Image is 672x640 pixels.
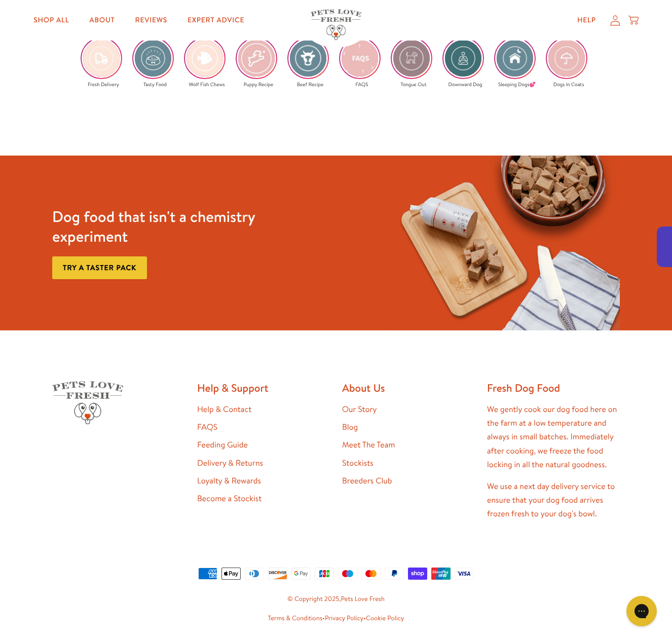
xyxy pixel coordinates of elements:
h2: Fresh Dog Food [487,381,620,395]
a: Our Story [342,404,377,415]
img: 4034_6084782512731327967-4t.jpg [443,39,483,78]
a: Feeding Guide [197,439,248,450]
a: FAQS [197,422,217,433]
strong: Tongue Out [401,81,427,88]
a: Shop All [25,10,77,30]
a: Delivery & Returns [197,458,263,469]
strong: Puppy Recipe [244,81,274,88]
a: Become a Stockist [197,493,262,504]
a: Blog [342,422,358,433]
img: 58314_2810153398668061499-4t.jpg [185,39,225,78]
a: Terms & Conditions [268,614,322,623]
a: Breeders Club [342,475,392,486]
a: Stockists [342,458,374,469]
strong: Fresh Delivery [88,81,119,88]
small: © Copyright 2025, [52,594,620,605]
strong: Dogs In Coats [553,81,584,88]
strong: Wolf Fish Chews [189,81,225,88]
strong: Sleeping Dogs💕 [498,81,536,88]
img: 0015_965318731686421580-4t.jpg [392,39,431,78]
a: Pets Love Fresh [341,594,385,604]
img: 03310_6573765221449598147-4t.jpg [547,39,586,78]
img: 51479_2512492527185327460-4t.jpg [340,39,380,78]
strong: Beef Recipe [297,81,323,88]
strong: FAQS [355,81,368,88]
p: We use a next day delivery service to ensure that your dog food arrives frozen fresh to your dog'... [487,480,620,521]
a: Help & Contact [197,404,251,415]
a: Help [569,10,604,30]
img: 51019_922969244171885795-4t.jpg [288,39,328,78]
a: Reviews [127,10,175,30]
a: Try a taster pack [52,256,147,279]
h2: About Us [342,381,475,395]
img: Pets Love Fresh [52,381,123,424]
img: Fussy [388,156,620,330]
strong: Tasty Food [143,81,167,88]
a: About [81,10,123,30]
p: We gently cook our dog food here on the farm at a low temperature and always in small batches. Im... [487,403,620,472]
h3: Dog food that isn't a chemistry experiment [52,207,284,246]
a: Cookie Policy [366,614,404,623]
img: Pets Love Fresh [311,9,361,40]
img: 93167_7627828820727650526-4t.jpg [82,39,121,78]
img: 10968_5072579764926655300-4t.jpg [237,39,276,78]
iframe: Gorgias live chat messenger [621,592,662,630]
strong: Downward Dog [449,81,482,88]
h2: Help & Support [197,381,330,395]
a: Loyalty & Rewards [197,475,261,486]
a: Expert Advice [179,10,252,30]
small: • • [52,613,620,624]
a: Privacy Policy [325,614,363,623]
img: 821988_4635509096548387497-4t.jpg [133,39,173,78]
a: Meet The Team [342,439,395,450]
img: 2475_1013201103904099664-4t.jpg [495,39,535,78]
